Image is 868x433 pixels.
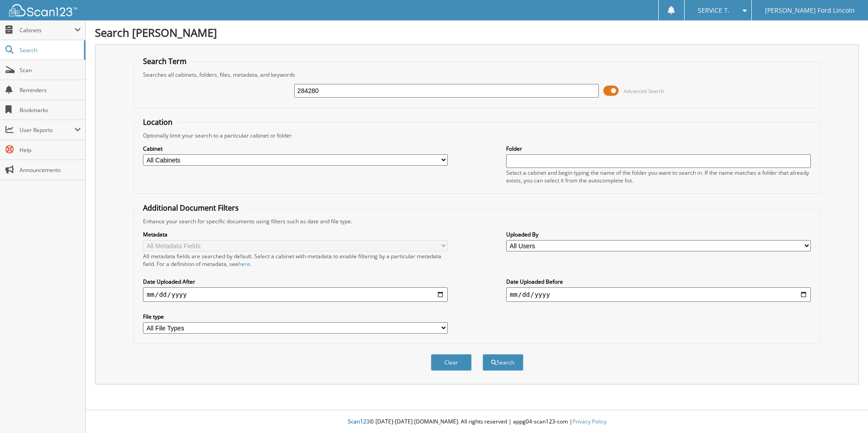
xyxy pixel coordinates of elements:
[506,145,811,153] label: Folder
[143,278,448,285] label: Date Uploaded After
[506,231,811,238] label: Uploaded By
[765,8,855,13] span: [PERSON_NAME] Ford Lincoln
[348,418,370,425] span: Scan123
[506,287,811,302] input: end
[572,418,607,425] a: Privacy Policy
[20,126,74,134] span: User Reports
[143,231,448,238] label: Metadata
[138,132,815,139] div: Optionally limit your search to a particular cabinet or folder
[20,26,74,34] span: Cabinets
[143,287,448,302] input: start
[431,354,472,371] button: Clear
[86,411,868,433] div: © [DATE]-[DATE] [DOMAIN_NAME]. All rights reserved | appg04-scan123-com |
[238,260,250,268] a: here
[138,117,177,127] legend: Location
[20,166,81,174] span: Announcements
[624,88,664,94] span: Advanced Search
[143,145,448,153] label: Cabinet
[138,56,191,66] legend: Search Term
[20,66,81,74] span: Scan
[143,313,448,320] label: File type
[20,146,81,154] span: Help
[823,389,868,433] iframe: Chat Widget
[95,25,859,40] h1: Search [PERSON_NAME]
[20,46,79,54] span: Search
[20,106,81,114] span: Bookmarks
[698,8,730,13] span: SERVICE T.
[9,4,77,16] img: scan123-logo-white.svg
[138,203,243,213] legend: Additional Document Filters
[506,278,811,285] label: Date Uploaded Before
[20,86,81,94] span: Reminders
[143,252,448,268] div: All metadata fields are searched by default. Select a cabinet with metadata to enable filtering b...
[138,71,815,79] div: Searches all cabinets, folders, files, metadata, and keywords
[506,169,811,184] div: Select a cabinet and begin typing the name of the folder you want to search in. If the name match...
[138,217,815,225] div: Enhance your search for specific documents using filters such as date and file type.
[483,354,523,371] button: Search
